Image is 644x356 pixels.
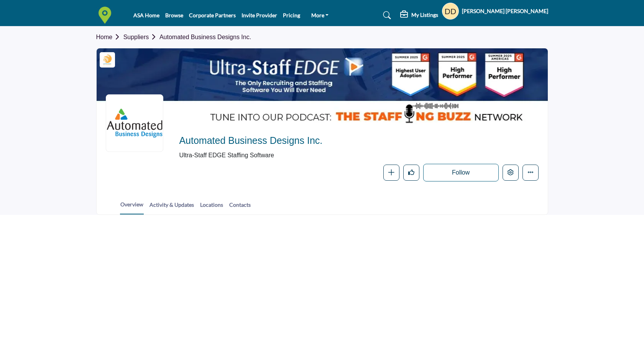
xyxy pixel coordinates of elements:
a: Search [376,9,396,21]
h5: [PERSON_NAME] [PERSON_NAME] [462,7,548,15]
button: Follow [423,164,499,181]
a: More [306,10,334,21]
div: My Listings [400,11,438,20]
a: Locations [200,201,223,214]
span: Ultra-Staff EDGE Staffing Software [179,151,424,160]
img: site Logo [96,7,117,24]
a: Automated Business Designs Inc. [159,34,251,40]
a: ASA Home [133,12,159,18]
a: Pricing [283,12,300,18]
button: More details [522,165,539,181]
h5: My Listings [411,12,438,18]
a: Invite Provider [242,12,277,18]
a: Home [96,34,123,40]
a: Contacts [229,201,251,214]
a: Activity & Updates [149,201,194,214]
a: Overview [120,200,144,214]
button: Show hide supplier dropdown [442,3,459,20]
a: Browse [165,12,183,18]
span: Automated Business Designs Inc. [179,134,352,147]
img: 2025 Staffing World Exhibitors [102,54,113,66]
a: Suppliers [123,34,159,40]
button: Edit company [503,165,519,181]
button: Like [403,165,419,181]
a: Corporate Partners [189,12,236,18]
